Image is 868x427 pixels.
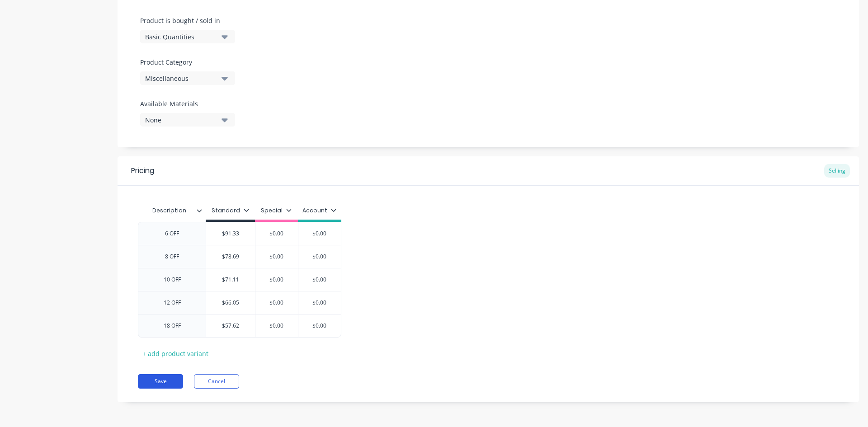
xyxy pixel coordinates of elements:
div: 18 OFF$0.00$0.00 [138,314,341,338]
button: Miscellaneous [140,71,235,85]
button: Save [138,374,183,389]
div: Selling [824,164,850,178]
input: ? [206,322,255,330]
div: $91.33 [206,222,255,245]
button: Basic Quantities [140,30,235,43]
div: 18 OFF [150,320,195,332]
div: $0.00 [254,222,299,245]
div: Basic Quantities [145,32,217,42]
div: $0.00 [254,245,299,268]
div: 8 OFF [150,251,195,263]
div: $0.00 [254,268,299,291]
label: Available Materials [140,99,235,108]
label: Product is bought / sold in [140,16,231,25]
div: 6 OFF$91.33$0.00$0.00 [138,222,341,245]
div: None [145,115,217,125]
div: 10 OFF [150,274,195,286]
div: $0.00 [297,222,342,245]
div: Account [302,206,336,215]
div: $0.00 [297,291,342,314]
div: Description [138,199,200,222]
div: 8 OFF$78.69$0.00$0.00 [138,245,341,268]
div: $0.00 [297,314,342,337]
div: Description [138,202,206,220]
div: Special [261,206,292,215]
div: $0.00 [297,245,342,268]
div: $71.11 [206,268,255,291]
div: $0.00 [254,291,299,314]
div: Pricing [131,165,154,176]
div: Standard [212,206,249,215]
div: 6 OFF [150,228,195,239]
div: Miscellaneous [145,74,217,83]
div: $78.69 [206,245,255,268]
div: 12 OFF [150,297,195,309]
div: $0.00 [254,314,299,337]
div: $66.05 [206,291,255,314]
button: Cancel [194,374,239,389]
div: + add product variant [138,347,213,361]
div: $0.00 [297,268,342,291]
button: None [140,113,235,127]
label: Product Category [140,57,231,67]
div: 12 OFF$66.05$0.00$0.00 [138,291,341,314]
div: 10 OFF$71.11$0.00$0.00 [138,268,341,291]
